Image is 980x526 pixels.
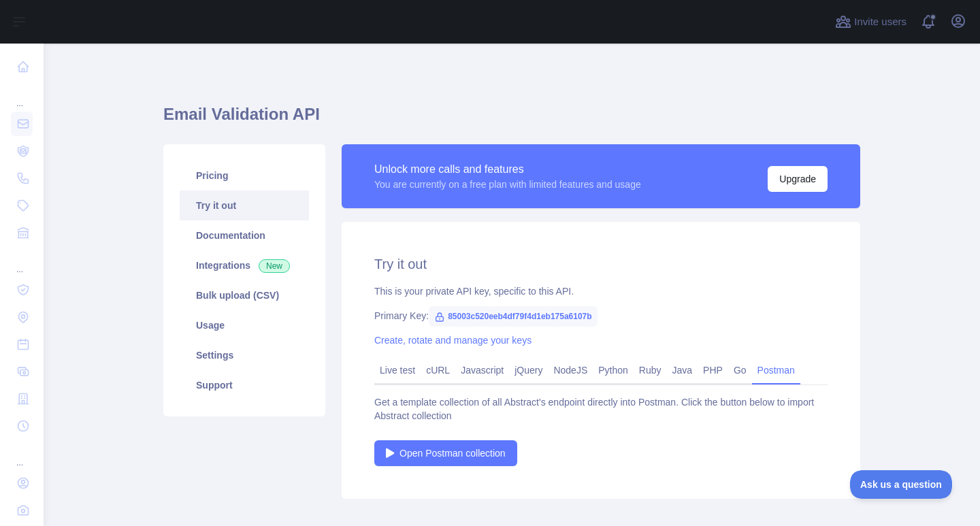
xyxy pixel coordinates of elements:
[180,280,309,310] a: Bulk upload (CSV)
[180,161,309,191] a: Pricing
[374,395,828,423] div: Get a template collection of all Abstract's endpoint directly into Postman. Click the button belo...
[548,359,593,381] a: NodeJS
[374,359,421,381] a: Live test
[374,440,517,466] a: Open Postman collection
[374,335,532,346] a: Create, rotate and manage your keys
[180,250,309,280] a: Integrations New
[180,191,309,220] a: Try it out
[11,82,33,109] div: ...
[399,446,506,460] span: Open Postman collection
[854,14,906,30] span: Invite users
[374,161,641,178] div: Unlock more calls and features
[374,284,828,298] div: This is your private API key, specific to this API.
[728,359,752,381] a: Go
[259,259,290,273] span: New
[752,359,800,381] a: Postman
[163,103,860,136] h1: Email Validation API
[180,310,309,340] a: Usage
[455,359,509,381] a: Javascript
[180,340,309,370] a: Settings
[667,359,698,381] a: Java
[180,370,309,400] a: Support
[374,178,641,191] div: You are currently on a free plan with limited features and usage
[374,309,828,323] div: Primary Key:
[509,359,548,381] a: jQuery
[832,11,909,33] button: Invite users
[698,359,728,381] a: PHP
[421,359,455,381] a: cURL
[593,359,634,381] a: Python
[180,220,309,250] a: Documentation
[11,248,33,275] div: ...
[634,359,667,381] a: Ruby
[374,254,828,274] h2: Try it out
[850,470,953,499] iframe: Toggle Customer Support
[11,441,33,468] div: ...
[429,306,598,327] span: 85003c520eeb4df79f4d1eb175a6107b
[768,166,828,192] button: Upgrade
